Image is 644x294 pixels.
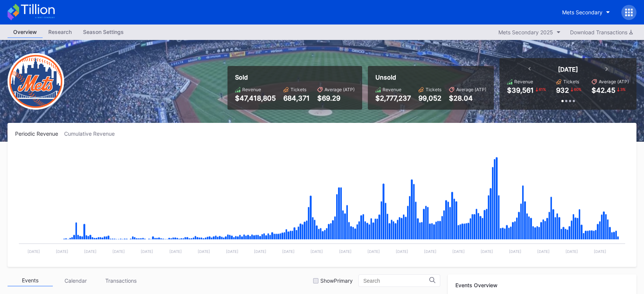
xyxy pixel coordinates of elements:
[8,53,64,110] img: New-York-Mets-Transparent.png
[367,249,380,254] text: [DATE]
[320,277,353,284] div: Show Primary
[558,66,578,73] div: [DATE]
[498,29,553,35] div: Mets Secondary 2025
[283,94,310,102] div: 684,371
[339,249,352,254] text: [DATE]
[254,249,266,254] text: [DATE]
[77,26,129,38] a: Season Settings
[112,249,125,254] text: [DATE]
[64,130,121,137] div: Cumulative Revenue
[375,94,411,102] div: $2,777,237
[77,26,129,37] div: Season Settings
[235,73,355,81] div: Sold
[570,29,633,35] div: Download Transactions
[98,275,143,286] div: Transactions
[514,79,533,84] div: Revenue
[537,249,550,254] text: [DATE]
[8,26,43,38] a: Overview
[599,79,629,84] div: Average (ATP)
[15,146,629,259] svg: Chart title
[426,87,441,92] div: Tickets
[324,87,355,92] div: Average (ATP)
[235,94,276,102] div: $47,418,805
[198,249,210,254] text: [DATE]
[226,249,238,254] text: [DATE]
[481,249,493,254] text: [DATE]
[538,86,547,92] div: 61 %
[375,73,486,81] div: Unsold
[290,87,306,92] div: Tickets
[363,278,429,284] input: Search
[84,249,97,254] text: [DATE]
[53,275,98,286] div: Calendar
[418,94,441,102] div: 99,052
[556,5,616,19] button: Mets Secondary
[28,249,40,254] text: [DATE]
[317,94,355,102] div: $69.29
[566,27,636,37] button: Download Transactions
[562,9,603,15] div: Mets Secondary
[619,86,626,92] div: 3 %
[507,86,534,94] div: $39,561
[592,86,615,94] div: $42.45
[282,249,295,254] text: [DATE]
[169,249,182,254] text: [DATE]
[141,249,153,254] text: [DATE]
[509,249,521,254] text: [DATE]
[594,249,606,254] text: [DATE]
[43,26,77,38] a: Research
[563,79,579,84] div: Tickets
[242,87,261,92] div: Revenue
[43,26,77,37] div: Research
[495,27,564,37] button: Mets Secondary 2025
[396,249,408,254] text: [DATE]
[424,249,437,254] text: [DATE]
[573,86,582,92] div: 60 %
[452,249,465,254] text: [DATE]
[310,249,323,254] text: [DATE]
[56,249,68,254] text: [DATE]
[449,94,486,102] div: $28.04
[383,87,401,92] div: Revenue
[556,86,569,94] div: 932
[455,282,629,288] div: Events Overview
[566,249,578,254] text: [DATE]
[15,130,64,137] div: Periodic Revenue
[8,275,53,286] div: Events
[456,87,486,92] div: Average (ATP)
